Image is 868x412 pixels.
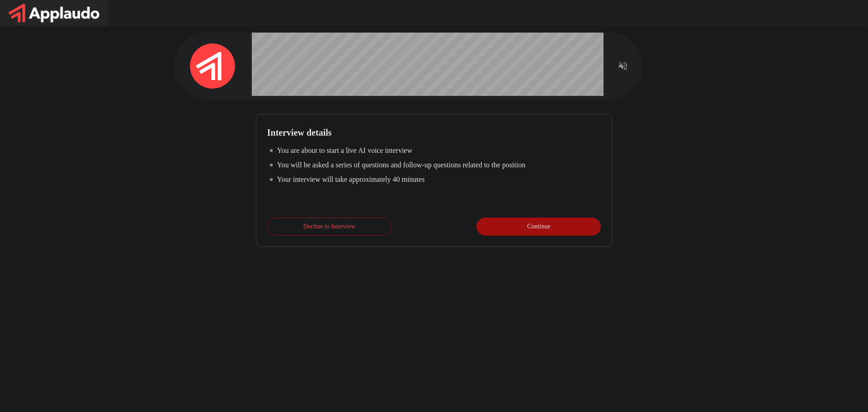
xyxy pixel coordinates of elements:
button: Read questions aloud [614,57,632,75]
p: You are about to start a live AI voice interview [277,145,412,156]
p: Your interview will take approximately 40 minutes [277,174,425,185]
p: You will be asked a series of questions and follow-up questions related to the position [277,160,525,170]
button: Decline to Interview [267,218,392,236]
img: applaudo_avatar.png [190,43,235,89]
b: Interview details [267,128,332,137]
button: Continue [476,218,601,236]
